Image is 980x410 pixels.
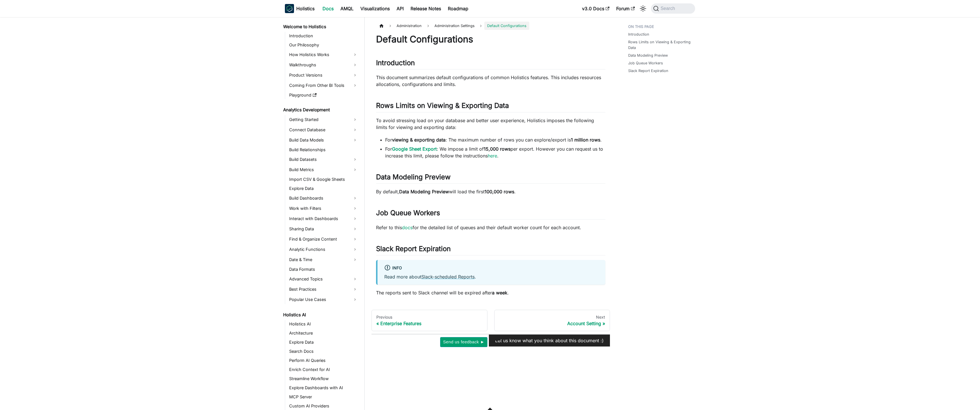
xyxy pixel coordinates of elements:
[287,91,360,99] a: Playground
[628,39,692,50] a: Rows Limits on Viewing & Exporting Data
[287,32,360,40] a: Introduction
[287,295,360,304] a: Popular Use Cases
[376,22,605,30] nav: Breadcrumbs
[495,338,604,343] span: Let us know what you think about this document :)
[287,224,360,233] a: Sharing Data
[499,315,605,320] div: Next
[287,60,360,69] a: Walkthroughs
[376,315,483,320] div: Previous
[384,273,599,280] p: Read more about .
[287,125,360,134] a: Connect Database
[492,290,507,296] strong: a week
[613,4,638,13] a: Forum
[628,53,668,58] a: Data Modeling Preview
[376,59,605,69] h2: Introduction
[287,245,360,254] a: Analytic Functions
[287,50,360,59] a: How Holistics Works
[279,17,365,410] nav: Docs sidebar
[376,289,605,296] p: The reports sent to Slack channel will be expired after .
[287,194,360,203] a: Build Dashboards
[287,375,360,383] a: Streamline Workflow
[281,23,360,31] a: Welcome to Holistics
[287,81,360,90] a: Coming From Other BI Tools
[376,173,605,184] h2: Data Modeling Preview
[287,155,360,164] a: Build Datasets
[628,60,663,66] a: Job Queue Workers
[571,137,600,143] strong: 1 million rows
[287,356,360,364] a: Perform AI Queries
[485,189,514,194] strong: 100,000 rows
[287,384,360,392] a: Explore Dashboards with AI
[376,224,605,231] p: Refer to this for the detailed list of queues and their default worker count for each account.
[392,146,437,152] a: Google Sheet Export
[376,321,483,326] div: Enterprise Features
[394,22,424,30] span: Administration
[287,347,360,355] a: Search Docs
[337,4,357,13] a: AMQL
[376,34,605,45] h1: Default Configurations
[484,22,529,30] span: Default Configurations
[432,22,477,30] span: Administration Settings
[440,337,487,347] button: Send us feedback ►
[287,338,360,346] a: Explore Data
[287,146,360,154] a: Build Relationships
[357,4,393,13] a: Visualizations
[385,145,605,159] li: For : We impose a limit of per export. However you can request us to increase this limit, please ...
[443,338,485,346] span: Send us feedback ►
[281,106,360,114] a: Analytics Development
[287,255,360,264] a: Date & Time
[287,214,360,223] a: Interact with Dashboards
[287,320,360,328] a: Holistics AI
[392,137,446,143] strong: viewing & exporting data
[287,366,360,374] a: Enrich Context for AI
[393,4,407,13] a: API
[494,310,610,331] a: NextAccount Setting
[407,4,444,13] a: Release Notes
[376,117,605,131] p: To avoid stressing load on your database and better user experience, Holistics imposes the follow...
[296,5,315,12] b: Holistics
[287,41,360,49] a: Our Philosophy
[287,175,360,183] a: Import CSV & Google Sheets
[287,329,360,337] a: Architecture
[287,393,360,401] a: MCP Server
[376,209,605,220] h2: Job Queue Workers
[287,71,360,80] a: Product Versions
[287,184,360,192] a: Explore Data
[285,4,315,13] a: HolisticsHolisticsHolistics
[376,22,387,30] a: Home page
[628,68,668,73] a: Slack Report Expiration
[659,6,679,11] span: Search
[376,245,605,255] h2: Slack Report Expiration
[579,4,613,13] a: v3.0 Docs
[638,4,648,13] button: Switch between dark and light mode (currently system mode)
[285,4,294,13] img: Holistics
[651,3,695,14] button: Search (Command+K)
[384,265,599,272] div: info
[484,146,511,152] strong: 15,000 rows
[402,225,413,230] a: docs
[287,402,360,410] a: Custom AI Providers
[287,115,360,124] a: Getting Started
[287,265,360,273] a: Data Formats
[287,285,360,294] a: Best Practices
[376,101,605,112] h2: Rows Limits on Viewing & Exporting Data
[376,74,605,88] p: This document summarizes default configurations of common Holistics features. This includes resou...
[287,204,360,213] a: Work with Filters
[371,310,487,331] a: PreviousEnterprise Features
[281,311,360,319] a: Holistics AI
[385,136,605,143] li: For : The maximum number of rows you can explore/export is .
[287,165,360,174] a: Build Metrics
[287,235,360,244] a: Find & Organize Content
[376,188,605,195] p: By default, will load the first .
[287,136,360,145] a: Build Data Models
[628,32,649,37] a: Introduction
[488,153,497,159] a: here
[371,310,610,331] nav: Docs pages
[399,189,449,194] strong: Data Modeling Preview
[319,4,337,13] a: Docs
[421,274,475,280] a: Slack-scheduled Reports
[444,4,472,13] a: Roadmap
[287,274,360,284] a: Advanced Topics
[499,321,605,326] div: Account Setting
